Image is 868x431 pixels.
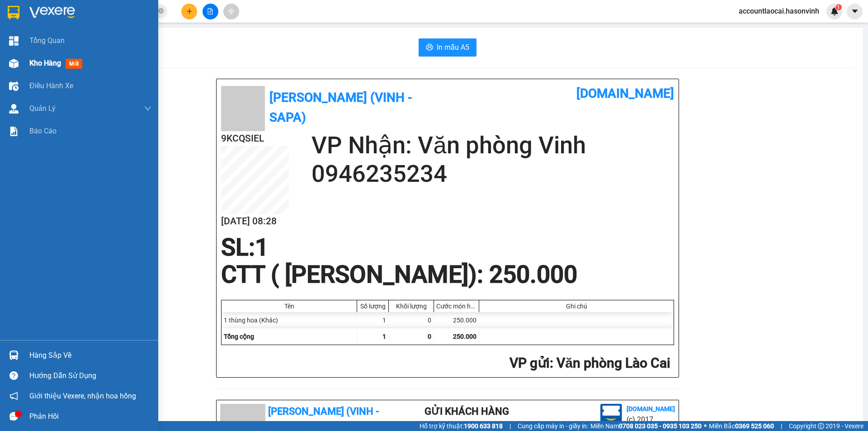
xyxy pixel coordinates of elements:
[216,261,583,288] div: CTT ( [PERSON_NAME]) : 250.000
[619,422,702,430] strong: 0708 023 035 - 0935 103 250
[9,127,19,136] img: solution-icon
[9,36,19,46] img: dashboard-icon
[837,4,840,10] span: 1
[181,4,197,19] button: plus
[207,8,213,14] span: file-add
[222,312,357,328] div: 1 thùng hoa (Khác)
[29,59,61,67] span: Kho hàng
[29,125,57,137] span: Báo cáo
[600,404,622,426] img: logo.jpg
[311,131,674,160] h2: VP Nhận: Văn phòng Vinh
[29,80,73,91] span: Điều hành xe
[29,349,151,362] div: Hàng sắp về
[29,410,151,423] div: Phản hồi
[426,43,433,52] span: printer
[186,8,193,14] span: plus
[9,350,19,360] img: warehouse-icon
[709,421,774,431] span: Miền Bắc
[311,160,674,188] h2: 0946235234
[509,355,550,371] span: VP gửi
[434,312,479,328] div: 250.000
[627,405,675,412] b: [DOMAIN_NAME]
[9,59,19,68] img: warehouse-icon
[464,422,503,430] strong: 1900 633 818
[847,4,863,19] button: caret-down
[228,8,234,14] span: aim
[481,303,671,310] div: Ghi chú
[576,86,674,101] b: [DOMAIN_NAME]
[428,333,431,340] span: 0
[509,421,511,431] span: |
[436,303,476,310] div: Cước món hàng
[830,7,839,15] img: icon-new-feature
[269,90,412,125] b: [PERSON_NAME] (Vinh - Sapa)
[735,422,774,430] strong: 0369 525 060
[221,214,289,229] h2: [DATE] 08:28
[357,312,389,328] div: 1
[781,421,782,431] span: |
[627,414,675,425] li: (c) 2017
[419,38,476,57] button: printerIn mẫu A5
[518,421,588,431] span: Cung cấp máy in - giấy in:
[9,412,18,421] span: message
[731,5,826,17] span: accountlaocai.hasonvinh
[224,333,254,340] span: Tổng cộng
[29,390,136,402] span: Giới thiệu Vexere, nhận hoa hồng
[9,104,19,114] img: warehouse-icon
[835,4,842,10] sup: 1
[391,303,431,310] div: Khối lượng
[389,312,434,328] div: 0
[224,303,354,310] div: Tên
[29,369,151,383] div: Hướng dẫn sử dụng
[203,4,218,19] button: file-add
[704,424,707,428] span: ⚪️
[9,81,19,91] img: warehouse-icon
[359,303,386,310] div: Số lượng
[9,392,18,400] span: notification
[818,423,824,429] span: copyright
[453,333,476,340] span: 250.000
[158,8,164,14] span: close-circle
[66,59,82,69] span: mới
[425,406,509,417] b: Gửi khách hàng
[223,4,239,19] button: aim
[221,233,255,261] span: SL:
[29,103,56,114] span: Quản Lý
[221,354,670,373] h2: : Văn phòng Lào Cai
[420,421,503,431] span: Hỗ trợ kỹ thuật:
[8,6,19,19] img: logo-vxr
[158,7,164,16] span: close-circle
[590,421,702,431] span: Miền Nam
[851,7,859,15] span: caret-down
[255,233,269,261] span: 1
[144,105,151,112] span: down
[437,42,469,53] span: In mẫu A5
[9,371,18,380] span: question-circle
[29,35,65,46] span: Tổng Quan
[221,131,289,146] h2: 9KCQSIEL
[382,333,386,340] span: 1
